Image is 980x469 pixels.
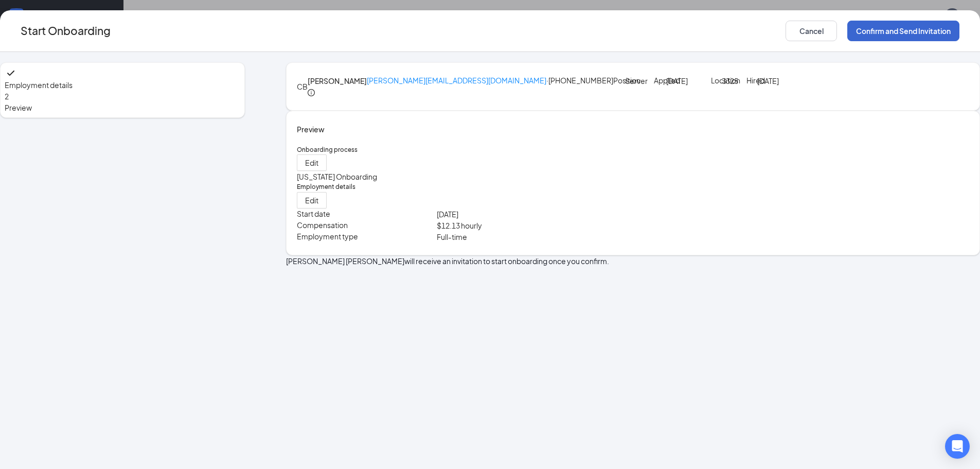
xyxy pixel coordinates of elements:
span: Employment details [5,79,240,91]
p: Position [613,75,626,85]
button: Edit [297,154,327,171]
h4: [PERSON_NAME] [308,75,367,86]
span: Edit [305,158,318,168]
h5: Employment details [297,182,969,192]
button: Edit [297,192,327,209]
div: Open Intercom Messenger [945,434,970,459]
p: Hired [746,75,757,85]
p: · [PHONE_NUMBER] [367,75,613,88]
p: Location [711,75,722,85]
p: [DATE] [437,209,633,220]
span: info-circle [308,89,315,96]
a: [PERSON_NAME][EMAIL_ADDRESS][DOMAIN_NAME] [367,76,546,85]
h3: Start Onboarding [21,22,111,39]
p: Applied [654,75,666,85]
p: [DATE] [757,75,779,86]
p: [DATE] [666,75,691,86]
h5: Onboarding process [297,145,969,154]
span: 2 [5,92,9,101]
button: Cancel [786,21,837,41]
p: 3325 [722,75,743,86]
h4: Preview [297,124,969,135]
p: Compensation [297,220,437,230]
p: Employment type [297,231,437,241]
p: [PERSON_NAME] [PERSON_NAME] will receive an invitation to start onboarding once you confirm. [286,255,980,267]
p: Server [625,75,650,86]
p: Start date [297,209,437,219]
svg: Checkmark [5,67,17,79]
p: Full-time [437,231,633,242]
span: Edit [305,195,318,205]
div: CB [297,81,308,92]
span: Preview [5,102,240,113]
p: $ 12.13 hourly [437,220,633,231]
button: Confirm and Send Invitation [847,21,959,41]
span: [US_STATE] Onboarding [297,172,377,181]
